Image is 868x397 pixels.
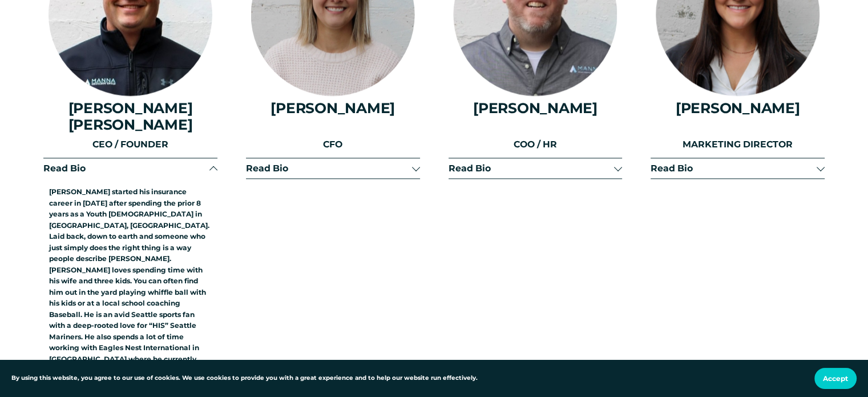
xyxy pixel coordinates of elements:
button: Read Bio [651,158,825,178]
p: COO / HR [449,137,623,151]
h4: [PERSON_NAME] [449,100,623,117]
button: Read Bio [449,158,623,178]
p: CEO / FOUNDER [43,137,217,151]
button: Read Bio [43,158,217,178]
h4: [PERSON_NAME] [246,100,420,117]
span: Read Bio [449,163,615,174]
span: Accept [823,374,848,383]
h4: [PERSON_NAME] [PERSON_NAME] [43,100,217,133]
p: MARKETING DIRECTOR [651,137,825,151]
span: Read Bio [246,163,412,174]
span: Read Bio [651,163,817,174]
button: Accept [814,368,857,389]
span: Read Bio [43,163,209,174]
h4: [PERSON_NAME] [651,100,825,117]
button: Read Bio [246,158,420,178]
p: By using this website, you agree to our use of cookies. We use cookies to provide you with a grea... [11,374,478,383]
p: CFO [246,137,420,151]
